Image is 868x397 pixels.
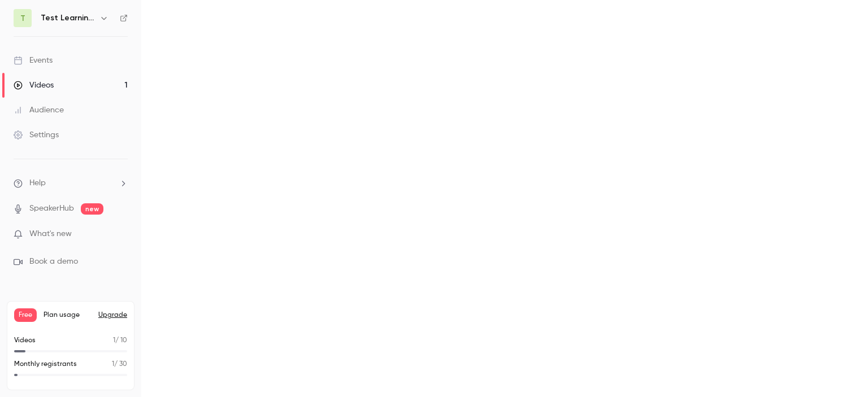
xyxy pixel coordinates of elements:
[18,18,27,27] img: logo_orange.svg
[14,80,54,91] div: Videos
[14,177,128,189] li: help-dropdown-opener
[44,311,92,320] span: Plan usage
[113,335,127,346] p: / 10
[14,335,36,346] p: Videos
[14,104,64,116] div: Audience
[113,337,115,344] span: 1
[32,18,55,27] div: v 4.0.25
[18,29,27,38] img: website_grey.svg
[14,359,77,369] p: Monthly registrants
[114,229,128,239] iframe: Noticeable Trigger
[46,66,55,75] img: tab_domain_overview_orange.svg
[29,256,78,268] span: Book a demo
[128,66,137,75] img: tab_keywords_by_traffic_grey.svg
[29,203,74,215] a: SpeakerHub
[41,12,95,24] h6: Test Learning Days
[14,55,53,66] div: Events
[112,359,127,369] p: / 30
[20,12,25,24] span: T
[58,67,87,74] div: Domaine
[14,308,37,322] span: Free
[14,129,59,141] div: Settings
[81,203,103,215] span: new
[141,67,173,74] div: Mots-clés
[29,29,128,38] div: Domaine: [DOMAIN_NAME]
[98,311,127,320] button: Upgrade
[112,361,114,368] span: 1
[29,228,72,240] span: What's new
[29,177,46,189] span: Help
